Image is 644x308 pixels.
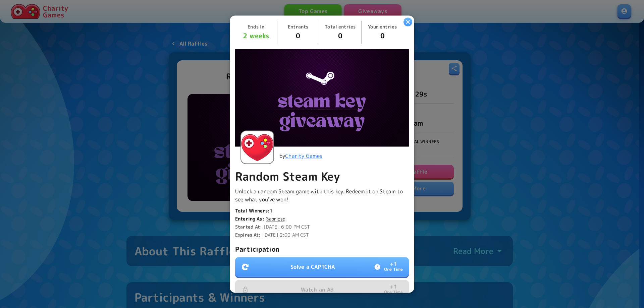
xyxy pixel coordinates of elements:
[235,49,409,146] img: Random Steam Key
[235,232,409,238] p: [DATE] 2:00 AM CST
[380,31,385,40] span: 0
[235,224,409,230] p: [DATE] 6:00 PM CST
[384,266,403,273] p: One Time
[235,257,409,276] button: Solve a CAPTCHA+1One Time
[235,232,261,238] b: Expires At:
[390,261,397,266] p: + 1
[364,23,401,30] p: Your entries
[235,188,403,203] span: Unlock a random Steam game with this key. Redeem it on Steam to see what you've won!
[280,23,317,30] p: Entrants
[296,31,300,40] span: 0
[235,224,262,230] b: Started At:
[241,131,273,163] img: Charity Games
[235,207,270,214] b: Total Winners:
[322,23,359,30] p: Total entries
[235,207,409,214] p: 1
[279,152,322,160] p: by
[338,31,342,40] span: 0
[290,263,335,271] p: Solve a CAPTCHA
[235,244,409,254] p: Participation
[285,152,322,160] a: Charity Games
[238,30,274,41] span: 2 weeks
[238,23,274,30] p: Ends In
[235,215,264,222] b: Entering As:
[266,215,285,222] a: Gabriosq
[235,169,409,183] p: Random Steam Key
